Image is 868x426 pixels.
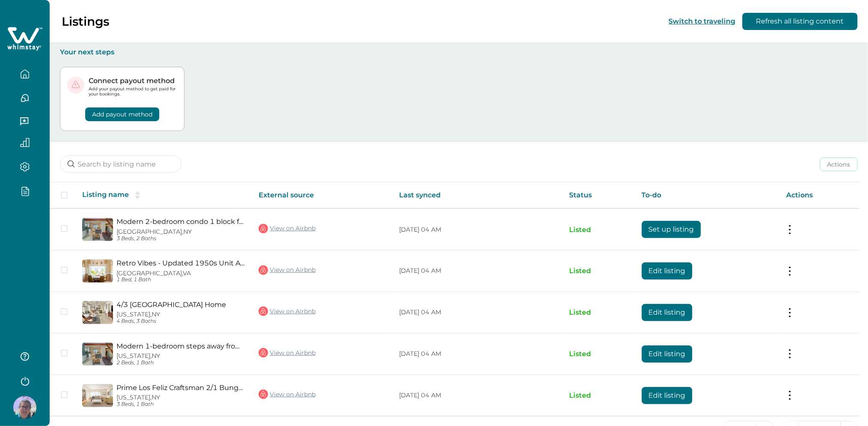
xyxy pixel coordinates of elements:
[820,158,858,171] button: Actions
[62,14,109,29] p: Listings
[116,235,245,242] p: 3 Beds, 2 Baths
[116,384,245,392] a: Prime Los Feliz Craftsman 2/1 Bungalow Home.
[642,346,692,363] button: Edit listing
[570,391,628,400] p: Listed
[259,306,316,317] a: View on Airbnb
[85,107,159,121] button: Add payout method
[116,401,245,408] p: 3 Beds, 1 Bath
[399,350,556,358] p: [DATE] 04 AM
[392,182,563,209] th: Last synced
[13,396,36,419] img: Whimstay Host
[89,86,177,97] p: Add your payout method to get paid for your bookings.
[635,182,780,209] th: To-do
[116,394,245,401] p: [US_STATE], NY
[780,182,860,209] th: Actions
[642,304,692,321] button: Edit listing
[570,308,628,317] p: Listed
[116,270,245,277] p: [GEOGRAPHIC_DATA], VA
[116,342,245,350] a: Modern 1-bedroom steps away from the beach
[743,13,858,30] button: Refresh all listing content
[116,259,245,267] a: Retro Vibes - Updated 1950s Unit A/C Parking
[116,318,245,325] p: 4 Beds, 3 Baths
[116,360,245,366] p: 2 Beds, 1 Bath
[60,155,182,173] input: Search by listing name
[642,262,692,280] button: Edit listing
[116,352,245,360] p: [US_STATE], NY
[82,259,113,283] img: propertyImage_Retro Vibes - Updated 1950s Unit A/C Parking
[642,221,701,238] button: Set up listing
[259,347,316,358] a: View on Airbnb
[570,267,628,275] p: Listed
[116,301,245,309] a: 4/3 [GEOGRAPHIC_DATA] Home
[129,191,146,200] button: sorting
[89,77,177,85] p: Connect payout method
[60,48,858,57] p: Your next steps
[116,277,245,283] p: 1 Bed, 1 Bath
[82,343,113,366] img: propertyImage_Modern 1-bedroom steps away from the beach
[570,350,628,358] p: Listed
[75,182,252,209] th: Listing name
[259,389,316,400] a: View on Airbnb
[259,223,316,234] a: View on Airbnb
[82,301,113,324] img: propertyImage_4/3 West LA Modern Bungalow Home
[399,226,556,234] p: [DATE] 04 AM
[399,391,556,400] p: [DATE] 04 AM
[642,387,692,404] button: Edit listing
[82,384,113,407] img: propertyImage_Prime Los Feliz Craftsman 2/1 Bungalow Home.
[563,182,635,209] th: Status
[116,228,245,235] p: [GEOGRAPHIC_DATA], NY
[252,182,392,209] th: External source
[116,217,245,226] a: Modern 2-bedroom condo 1 block from [GEOGRAPHIC_DATA]
[570,226,628,234] p: Listed
[259,265,316,276] a: View on Airbnb
[116,311,245,318] p: [US_STATE], NY
[82,218,113,241] img: propertyImage_Modern 2-bedroom condo 1 block from Venice beach
[669,17,736,25] button: Switch to traveling
[399,267,556,275] p: [DATE] 04 AM
[399,308,556,317] p: [DATE] 04 AM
